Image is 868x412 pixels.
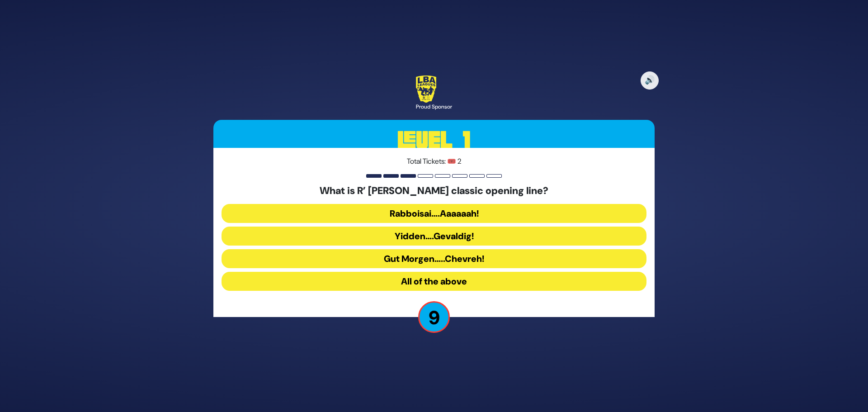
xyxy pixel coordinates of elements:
p: Total Tickets: 🎟️ 2 [222,156,646,167]
button: All of the above [222,272,646,291]
button: 🔊 [641,71,659,90]
p: 9 [418,301,450,333]
button: Rabboisai….Aaaaaah! [222,204,646,223]
img: LBA [416,76,436,103]
h5: What is R’ [PERSON_NAME] classic opening line? [222,185,646,197]
div: Proud Sponsor [416,103,452,111]
h3: Level 1 [213,120,655,161]
button: Yidden….Gevaldig! [222,227,646,246]
button: Gut Morgen…..Chevreh! [222,249,646,268]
